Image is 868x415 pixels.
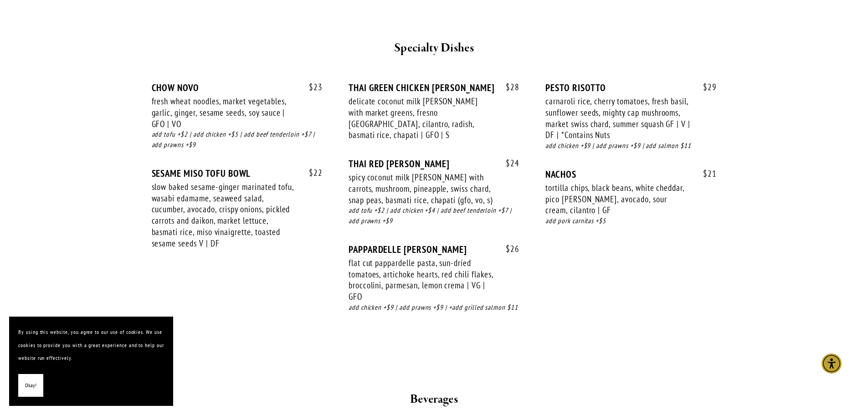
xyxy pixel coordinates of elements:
span: 21 [694,169,717,179]
div: THAI GREEN CHICKEN [PERSON_NAME] [349,82,519,93]
h2: Beverages [169,390,700,409]
div: slow baked sesame-ginger marinated tofu, wasabi edamame, seaweed salad, cucumber, avocado, crispy... [152,181,297,249]
span: $ [506,82,510,92]
section: Cookie banner [9,317,173,406]
div: PESTO RISOTTO [545,82,716,93]
span: $ [506,158,510,169]
div: Accessibility Menu [822,354,842,374]
p: By using this website, you agree to our use of cookies. We use cookies to provide you with a grea... [18,326,164,365]
div: delicate coconut milk [PERSON_NAME] with market greens, fresno [GEOGRAPHIC_DATA], cilantro, radis... [349,96,493,141]
div: spicy coconut milk [PERSON_NAME] with carrots, mushroom, pineapple, swiss chard, snap peas, basma... [349,172,493,205]
span: $ [309,82,313,92]
div: add chicken +$9 | add prawns +$9 | add salmon $11 [545,141,716,151]
div: add tofu +$2 | add chicken +$4 | add beef tenderloin +$7 | add prawns +$9 [349,205,519,226]
span: 23 [300,82,323,92]
div: NACHOS [545,169,716,180]
span: $ [309,167,313,178]
span: 26 [497,244,519,254]
div: THAI RED [PERSON_NAME] [349,158,519,169]
button: Okay! [18,374,43,397]
div: add pork carnitas +$5 [545,216,716,226]
div: tortilla chips, black beans, white cheddar, pico [PERSON_NAME], avocado, sour cream, cilantro | GF [545,182,690,216]
div: PAPPARDELLE [PERSON_NAME] [349,244,519,255]
span: 24 [497,158,519,169]
div: fresh wheat noodles, market vegetables, garlic, ginger, sesame seeds, soy sauce | GFO | VO [152,96,297,129]
div: add tofu +$2 | add chicken +$5 | add beef tenderloin +$7 | add prawns +$9 [152,129,323,150]
div: flat cut pappardelle pasta, sun-dried tomatoes, artichoke hearts, red chili flakes, broccolini, p... [349,257,493,302]
span: $ [506,243,510,254]
div: add chicken +$9 | add prawns +$9 | +add grilled salmon $11 [349,302,519,313]
strong: Specialty Dishes [394,40,474,56]
span: 28 [497,82,519,92]
div: SESAME MISO TOFU BOWL [152,168,323,179]
div: CHOW NOVO [152,82,323,93]
span: 29 [694,82,717,92]
span: 22 [300,168,323,178]
div: carnaroli rice, cherry tomatoes, fresh basil, sunflower seeds, mighty cap mushrooms, market swiss... [545,96,690,141]
span: Okay! [25,379,36,392]
span: $ [703,168,708,179]
span: $ [703,82,708,92]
